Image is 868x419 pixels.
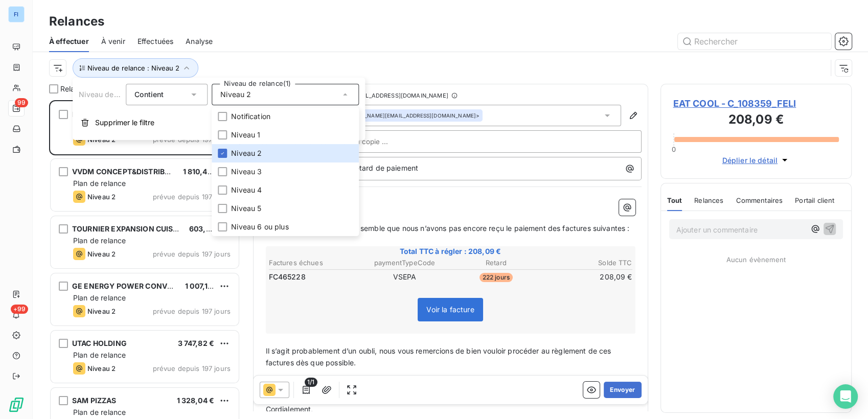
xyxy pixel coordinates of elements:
span: Notification [231,111,270,122]
button: Envoyer [604,382,641,398]
span: 99 [15,98,28,107]
th: paymentTypeCode [359,258,450,268]
span: Plan de relance [73,408,126,416]
img: Logo LeanPay [8,397,25,413]
span: EAT COOL [72,110,108,119]
span: Niveau 2 [87,364,116,373]
span: Supprimer le filtre [95,118,154,128]
span: À effectuer [49,36,89,46]
span: 3 747,82 € [178,339,215,347]
span: FC465228 [269,272,306,282]
td: 208,09 € [542,271,633,283]
span: Relances [60,84,91,94]
span: Niveau 2 [87,250,116,258]
td: VSEPA [359,271,450,283]
span: prévue depuis 197 jours [153,193,231,201]
span: Niveau de relance [79,90,141,99]
button: Supprimer le filtre [73,111,365,134]
span: Commentaires [736,196,783,204]
span: Niveau 2 [87,307,116,315]
button: Déplier le détail [719,154,793,166]
span: Niveau 2 [231,148,262,158]
span: TOURNIER EXPANSION CUISINE LITERIE [72,224,214,233]
span: SAM PIZZAS [72,396,117,405]
span: Plan de relance [73,351,126,359]
th: Solde TTC [542,258,633,268]
th: Retard [451,258,541,268]
input: Rechercher [678,33,831,50]
span: 222 jours [479,273,513,282]
span: 1 810,47 € [183,167,219,176]
div: <[PERSON_NAME][EMAIL_ADDRESS][DOMAIN_NAME]> [307,112,480,119]
span: Niveau 4 [231,185,262,195]
span: UTAC HOLDING [72,339,127,347]
div: FI [8,6,25,22]
span: Niveau 1 [231,130,260,140]
span: Plan de relance [73,293,126,302]
span: Niveau 5 [231,203,261,214]
span: 1/1 [305,378,317,387]
span: Tout [667,196,682,204]
button: Niveau de relance : Niveau 2 [73,58,198,78]
th: Factures échues [268,258,359,268]
span: ] Retard de paiement [346,164,418,172]
span: VVDM CONCEPT&DISTRIBUTION [72,167,188,176]
span: Niveau 6 ou plus [231,222,288,232]
span: Analyse [186,36,213,46]
span: Déplier le détail [722,155,778,166]
span: Il s’agit probablement d’un oubli, nous vous remercions de bien vouloir procéder au règlement de ... [266,346,613,367]
span: Aucun évènement [726,255,786,264]
span: Sauf erreur de notre part, il semble que nous n’avons pas encore reçu le paiement des factures su... [266,224,630,232]
div: grid [49,100,240,419]
span: Plan de relance [73,179,126,188]
span: Niveau de relance : Niveau 2 [87,64,179,72]
span: Plan de relance [73,236,126,245]
span: Niveau 2 [87,193,116,201]
h3: 208,09 € [673,110,839,131]
h3: Relances [49,12,104,31]
span: Portail client [795,196,834,204]
span: prévue depuis 197 jours [153,364,231,373]
span: À venir [101,36,125,46]
span: Niveau 3 [231,167,262,177]
span: 1 007,16 € [185,282,219,290]
span: EAT COOL - C_108359_FELI [673,97,839,110]
span: prévue depuis 197 jours [153,250,231,258]
span: GE ENERGY POWER CONVERSION [72,282,195,290]
span: - [EMAIL_ADDRESS][DOMAIN_NAME] [346,92,448,99]
span: 1 328,04 € [177,396,215,405]
div: Open Intercom Messenger [833,384,858,409]
span: Total TTC à régler : 208,09 € [267,246,634,257]
span: Cordialement, [266,405,313,413]
span: Niveau 2 [220,89,251,100]
span: prévue depuis 197 jours [153,307,231,315]
span: Effectuées [138,36,174,46]
span: 603,49 € [189,224,222,233]
span: +99 [11,305,28,314]
span: Relances [694,196,723,204]
span: Voir la facture [426,305,474,314]
span: 0 [671,145,675,153]
span: Contient [134,90,164,99]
